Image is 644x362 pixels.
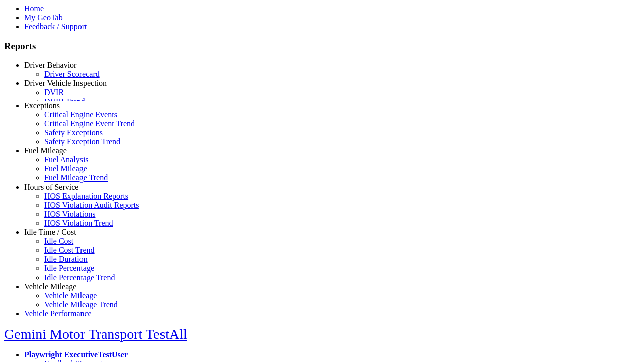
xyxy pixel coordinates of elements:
[44,219,113,227] a: HOS Violation Trend
[44,300,118,309] a: Vehicle Mileage Trend
[24,101,60,110] a: Exceptions
[44,164,87,173] a: Fuel Mileage
[44,192,128,200] a: HOS Explanation Reports
[24,350,128,359] a: Playwright ExecutiveTestUser
[44,210,95,218] a: HOS Violations
[44,88,64,97] a: DVIR
[24,79,107,87] a: Driver Vehicle Inspection
[44,291,97,300] a: Vehicle Mileage
[44,201,139,209] a: HOS Violation Audit Reports
[24,228,76,236] a: Idle Time / Cost
[44,264,94,273] a: Idle Percentage
[24,61,76,69] a: Driver Behavior
[44,173,108,182] a: Fuel Mileage Trend
[24,13,63,22] a: My GeoTab
[24,183,78,191] a: Hours of Service
[44,155,89,164] a: Fuel Analysis
[24,22,87,31] a: Feedback / Support
[24,146,67,155] a: Fuel Mileage
[4,326,187,342] a: Gemini Motor Transport TestAll
[44,246,95,254] a: Idle Cost Trend
[44,70,100,78] a: Driver Scorecard
[4,41,640,52] h3: Reports
[24,4,44,13] a: Home
[44,119,135,128] a: Critical Engine Event Trend
[44,97,85,106] a: DVIR Trend
[24,309,92,318] a: Vehicle Performance
[44,137,120,146] a: Safety Exception Trend
[44,110,117,119] a: Critical Engine Events
[44,273,115,282] a: Idle Percentage Trend
[24,282,76,291] a: Vehicle Mileage
[44,255,88,263] a: Idle Duration
[44,128,103,137] a: Safety Exceptions
[44,237,73,245] a: Idle Cost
